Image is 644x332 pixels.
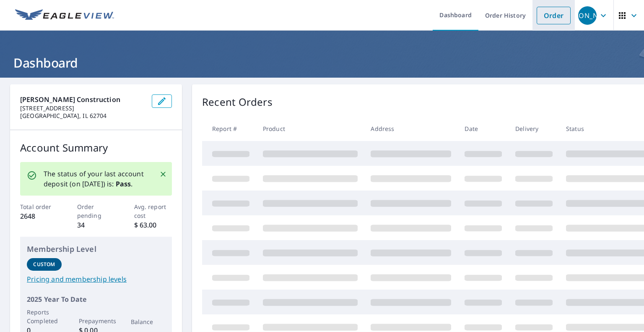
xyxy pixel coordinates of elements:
p: Account Summary [20,140,172,155]
p: [STREET_ADDRESS] [20,105,145,112]
p: Recent Orders [202,94,273,110]
p: [PERSON_NAME] Construction [20,94,145,105]
p: Membership Level [27,243,165,255]
p: 2025 Year To Date [27,294,165,304]
img: EV Logo [15,9,114,22]
p: [GEOGRAPHIC_DATA], IL 62704 [20,112,145,120]
b: Pass [116,179,131,188]
p: Balance [131,317,166,326]
p: Custom [33,261,55,268]
a: Pricing and membership levels [27,274,165,284]
p: 34 [77,220,115,230]
p: Avg. report cost [134,202,172,220]
th: Address [364,116,458,141]
p: 2648 [20,211,58,221]
p: Order pending [77,202,115,220]
th: Delivery [509,116,559,141]
p: Reports Completed [27,308,62,325]
th: Report # [202,116,256,141]
button: Close [158,169,169,180]
p: The status of your last account deposit (on [DATE]) is: . [44,169,149,189]
th: Date [458,116,509,141]
a: Order [537,7,571,24]
div: [PERSON_NAME] [578,6,597,25]
p: Total order [20,202,58,211]
p: $ 63.00 [134,220,172,230]
th: Product [256,116,364,141]
p: Prepayments [79,316,114,325]
h1: Dashboard [10,54,634,71]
